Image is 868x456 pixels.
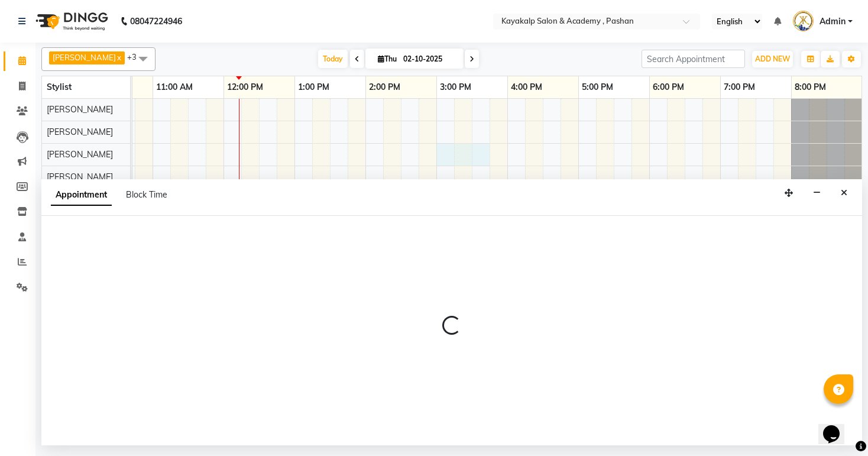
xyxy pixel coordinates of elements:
span: Stylist [47,82,72,92]
span: [PERSON_NAME] [47,149,113,160]
span: [PERSON_NAME] [47,104,113,115]
b: 08047224946 [130,5,182,38]
a: 11:00 AM [153,79,196,96]
a: 4:00 PM [508,79,545,96]
input: Search Appointment [642,50,745,68]
span: ADD NEW [755,54,790,63]
input: 2025-10-02 [400,50,459,68]
span: [PERSON_NAME] [53,53,116,62]
span: +3 [127,52,145,62]
img: Admin [793,11,814,31]
a: 2:00 PM [366,79,403,96]
a: 1:00 PM [295,79,332,96]
button: ADD NEW [752,51,793,67]
a: x [116,53,121,62]
span: Appointment [51,185,112,206]
span: Block Time [126,189,167,200]
a: 6:00 PM [650,79,687,96]
span: Admin [820,15,846,28]
a: 3:00 PM [437,79,474,96]
img: logo [30,5,111,38]
a: 5:00 PM [579,79,616,96]
span: [PERSON_NAME] [47,172,113,182]
span: [PERSON_NAME] [47,127,113,137]
iframe: chat widget [818,409,856,444]
a: 12:00 PM [224,79,266,96]
a: 8:00 PM [792,79,829,96]
a: 7:00 PM [721,79,758,96]
button: Close [835,184,853,202]
span: Today [318,50,348,68]
span: Thu [375,54,400,63]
